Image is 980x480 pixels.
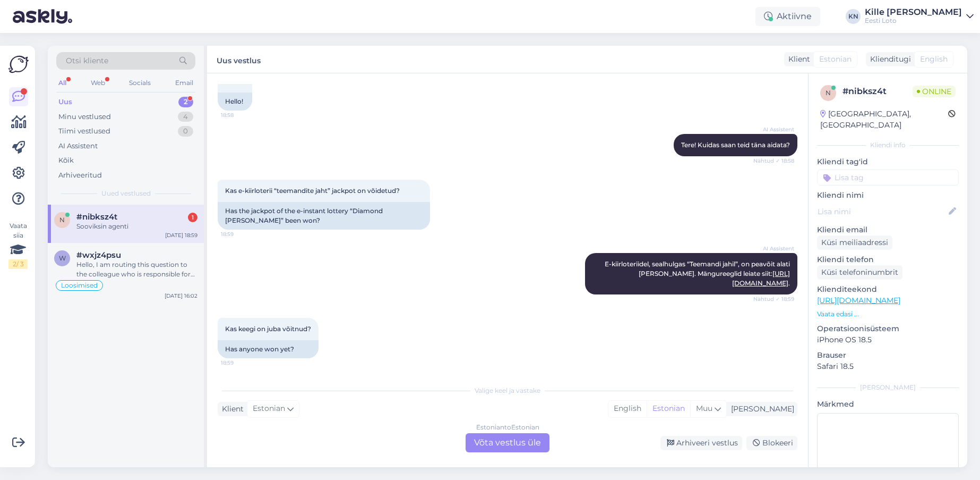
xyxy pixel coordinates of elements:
[866,54,911,65] div: Klienditugi
[817,334,959,346] p: iPhone OS 18.5
[466,433,549,452] div: Võta vestlus üle
[58,126,110,137] div: Tiimi vestlused
[188,213,197,222] div: 1
[218,403,244,415] div: Klient
[754,245,794,252] span: AI Assistent
[89,76,107,90] div: Web
[817,224,959,235] p: Kliendi email
[817,140,959,150] div: Kliendi info
[784,54,810,65] div: Klient
[66,55,108,66] span: Otsi kliente
[59,254,66,262] span: w
[913,86,956,97] span: Online
[817,170,959,186] input: Lisa tag
[56,76,68,90] div: All
[58,141,98,151] div: AI Assistent
[865,8,962,16] div: Kille [PERSON_NAME]
[221,111,261,119] span: 18:58
[225,325,311,333] span: Kas keegi on juba võitnud?
[253,403,285,415] span: Estonian
[754,125,794,133] span: AI Assistent
[817,309,959,319] p: Vaata edasi ...
[221,230,261,238] span: 18:59
[218,386,797,395] div: Valige keel ja vastake
[817,235,892,250] div: Küsi meiliaadressi
[165,231,197,239] div: [DATE] 18:59
[818,206,947,217] input: Lisa nimi
[820,108,948,131] div: [GEOGRAPHIC_DATA], [GEOGRAPHIC_DATA]
[817,265,902,280] div: Küsi telefoninumbrit
[817,296,900,305] a: [URL][DOMAIN_NAME]
[58,170,102,181] div: Arhiveeritud
[221,359,261,367] span: 18:59
[178,97,193,107] div: 2
[647,401,690,417] div: Estonian
[61,282,98,289] span: Loosimised
[817,156,959,167] p: Kliendi tag'id
[8,54,29,74] img: Askly Logo
[218,340,319,358] div: Has anyone won yet?
[696,403,712,413] span: Muu
[476,423,539,432] div: Estonian to Estonian
[660,436,742,450] div: Arhiveeri vestlus
[225,187,400,195] span: Kas e-kiirloterii “teemandite jaht” jackpot on võidetud?
[817,284,959,295] p: Klienditeekond
[165,292,197,300] div: [DATE] 16:02
[8,221,28,269] div: Vaata siia
[681,141,790,149] span: Tere! Kuidas saan teid täna aidata?
[608,401,647,417] div: English
[753,157,794,165] span: Nähtud ✓ 18:58
[817,399,959,410] p: Märkmed
[826,89,831,97] span: n
[746,436,797,450] div: Blokeeri
[59,216,65,224] span: n
[101,189,151,198] span: Uued vestlused
[817,350,959,361] p: Brauser
[920,54,948,65] span: English
[8,259,28,269] div: 2 / 3
[817,383,959,392] div: [PERSON_NAME]
[127,76,153,90] div: Socials
[218,92,252,111] div: Hello!
[817,323,959,334] p: Operatsioonisüsteem
[605,260,792,287] span: E-kiirloteriidel, sealhulgas “Teemandi jahil”, on peavõit alati [PERSON_NAME]. Mängureeglid leiat...
[817,190,959,201] p: Kliendi nimi
[58,155,74,166] div: Kõik
[58,97,72,107] div: Uus
[178,112,193,122] div: 4
[217,52,261,66] label: Uus vestlus
[178,126,193,137] div: 0
[843,85,913,98] div: # nibksz4t
[58,112,111,122] div: Minu vestlused
[76,222,197,231] div: Sooviksin agenti
[817,361,959,372] p: Safari 18.5
[817,254,959,265] p: Kliendi telefon
[865,16,962,25] div: Eesti Loto
[173,76,195,90] div: Email
[76,250,121,260] span: #wxjz4psu
[819,54,852,65] span: Estonian
[727,403,794,415] div: [PERSON_NAME]
[218,202,430,230] div: Has the jackpot of the e-instant lottery “Diamond [PERSON_NAME]” been won?
[846,9,861,24] div: KN
[76,260,197,279] div: Hello, I am routing this question to the colleague who is responsible for this topic. The reply m...
[76,212,117,222] span: #nibksz4t
[753,295,794,303] span: Nähtud ✓ 18:59
[755,7,820,26] div: Aktiivne
[865,8,974,25] a: Kille [PERSON_NAME]Eesti Loto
